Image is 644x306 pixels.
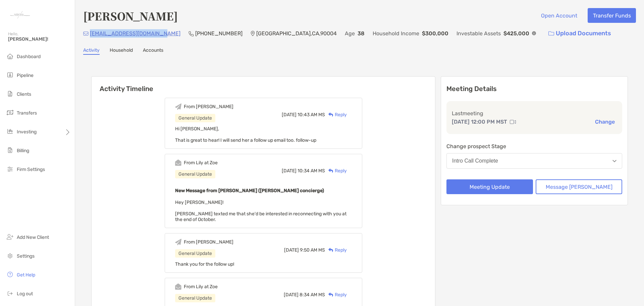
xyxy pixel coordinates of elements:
[175,249,215,258] div: General Update
[6,165,14,173] img: firm-settings icon
[452,158,498,164] div: Intro Call Complete
[195,29,243,38] p: [PHONE_NUMBER]
[282,168,297,174] span: [DATE]
[452,109,617,118] p: Last meeting
[328,248,333,252] img: Reply icon
[17,73,34,78] span: Pipeline
[446,85,622,93] p: Meeting Details
[446,153,622,169] button: Intro Call Complete
[17,129,37,135] span: Investing
[143,47,163,55] a: Accounts
[328,113,333,117] img: Reply icon
[83,47,100,55] a: Activity
[17,110,37,116] span: Transfers
[284,292,299,298] span: [DATE]
[300,292,325,298] span: 8:34 AM MS
[6,108,14,117] img: transfers icon
[548,31,554,36] img: button icon
[328,169,333,173] img: Reply icon
[6,52,14,60] img: dashboard icon
[503,29,529,38] p: $425,000
[83,32,89,36] img: Email Icon
[300,247,325,253] span: 9:50 AM MS
[17,167,45,172] span: Firm Settings
[175,126,316,143] span: Hi [PERSON_NAME], That is great to hear! I will send her a follow up email too. follow-up
[6,252,14,260] img: settings icon
[446,179,533,194] button: Meeting Update
[17,253,35,259] span: Settings
[17,148,29,154] span: Billing
[6,270,14,278] img: get-help icon
[92,77,435,93] h6: Activity Timeline
[373,29,419,38] p: Household Income
[612,160,616,162] img: Open dropdown arrow
[532,31,536,35] img: Info Icon
[593,118,617,125] button: Change
[298,168,325,174] span: 10:34 AM MS
[175,160,181,166] img: Event icon
[325,291,347,298] div: Reply
[6,146,14,154] img: billing icon
[175,239,181,245] img: Event icon
[83,8,178,24] h4: [PERSON_NAME]
[184,104,233,110] div: From [PERSON_NAME]
[184,239,233,245] div: From [PERSON_NAME]
[298,112,325,118] span: 10:43 AM MS
[256,29,337,38] p: [GEOGRAPHIC_DATA] , CA , 90004
[175,261,234,267] span: Thank you for the follow up!
[282,112,297,118] span: [DATE]
[175,114,215,122] div: General Update
[8,3,32,27] img: Zoe Logo
[175,170,215,178] div: General Update
[358,29,365,38] p: 38
[345,29,355,38] p: Age
[175,103,181,110] img: Event icon
[325,167,347,174] div: Reply
[251,31,255,36] img: Location Icon
[6,233,14,241] img: add_new_client icon
[284,247,299,253] span: [DATE]
[325,111,347,118] div: Reply
[184,160,218,166] div: From Lily at Zoe
[536,8,582,23] button: Open Account
[175,188,324,193] b: New Message from [PERSON_NAME] ([PERSON_NAME] concierge)
[6,127,14,135] img: investing icon
[536,179,622,194] button: Message [PERSON_NAME]
[457,29,501,38] p: Investable Assets
[510,119,516,125] img: communication type
[17,272,35,278] span: Get Help
[422,29,448,38] p: $300,000
[6,289,14,297] img: logout icon
[175,200,346,222] span: Hey [PERSON_NAME]! [PERSON_NAME] texted me that she'd be interested in reconnecting with you at t...
[90,29,180,38] p: [EMAIL_ADDRESS][DOMAIN_NAME]
[17,54,41,59] span: Dashboard
[446,142,622,150] p: Change prospect Stage
[17,234,49,240] span: Add New Client
[189,31,194,36] img: Phone Icon
[17,291,33,297] span: Log out
[325,247,347,254] div: Reply
[17,91,31,97] span: Clients
[184,284,218,290] div: From Lily at Zoe
[175,283,181,290] img: Event icon
[452,118,507,126] p: [DATE] 12:00 PM MST
[110,47,133,55] a: Household
[175,294,215,302] div: General Update
[544,26,615,41] a: Upload Documents
[8,36,71,42] span: [PERSON_NAME]!
[6,71,14,79] img: pipeline icon
[6,90,14,98] img: clients icon
[588,8,636,23] button: Transfer Funds
[328,293,333,297] img: Reply icon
